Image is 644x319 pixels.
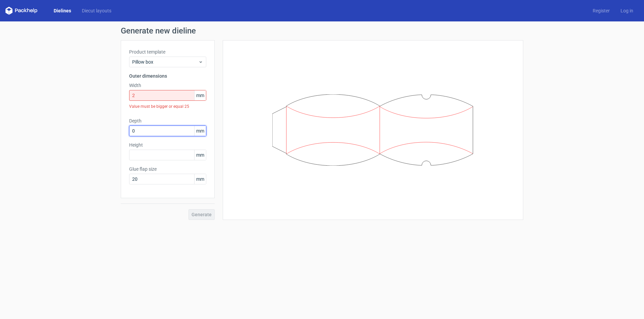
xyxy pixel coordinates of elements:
[132,59,198,65] span: Pillow box
[129,73,206,79] h3: Outer dimensions
[129,49,206,55] label: Product template
[129,142,206,148] label: Height
[194,90,206,100] span: mm
[129,166,206,172] label: Glue flap size
[129,101,206,112] div: Value must be bigger or equal 25
[194,174,206,184] span: mm
[194,150,206,160] span: mm
[129,117,206,124] label: Depth
[129,82,206,89] label: Width
[48,7,76,14] a: Dielines
[76,7,117,14] a: Diecut layouts
[121,27,523,35] h1: Generate new dieline
[587,7,615,14] a: Register
[194,126,206,136] span: mm
[615,7,639,14] a: Log in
